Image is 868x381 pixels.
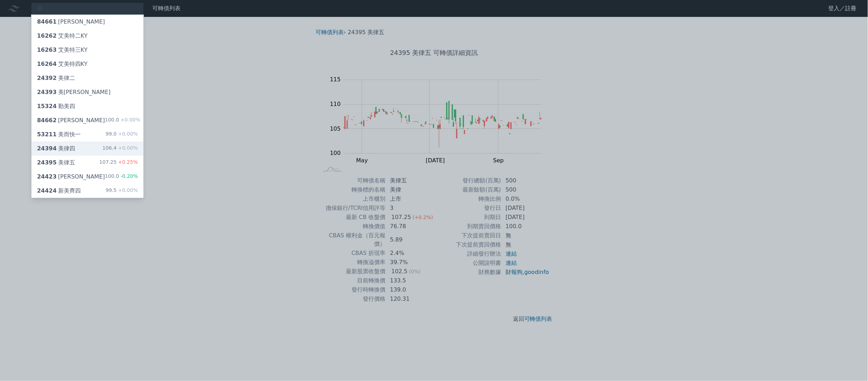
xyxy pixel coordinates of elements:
[37,89,57,95] span: 24393
[37,117,57,124] span: 84662
[37,144,75,153] div: 美律四
[37,187,81,195] div: 新美齊四
[105,116,140,125] div: 100.0
[37,74,75,82] div: 美律二
[106,130,138,139] div: 99.0
[106,187,138,195] div: 99.5
[119,173,138,179] span: -0.20%
[37,173,105,181] div: [PERSON_NAME]
[31,184,143,198] a: 24424新美齊四 99.5+0.00%
[37,158,75,167] div: 美律五
[37,103,57,110] span: 15324
[37,75,57,81] span: 24392
[37,46,87,54] div: 艾美特三KY
[37,18,105,26] div: [PERSON_NAME]
[37,130,81,139] div: 美而快一
[31,99,143,113] a: 15324勤美四
[37,159,57,166] span: 24395
[37,187,57,194] span: 24424
[99,158,138,167] div: 107.25
[37,102,75,111] div: 勤美四
[31,156,143,170] a: 24395美律五 107.25+0.25%
[31,85,143,99] a: 24393美[PERSON_NAME]
[117,131,138,137] span: +0.00%
[37,173,57,180] span: 24423
[105,173,138,181] div: 100.0
[31,127,143,142] a: 53211美而快一 99.0+0.00%
[31,29,143,43] a: 16262艾美特二KY
[37,88,111,96] div: 美[PERSON_NAME]
[37,32,57,39] span: 16262
[31,43,143,57] a: 16263艾美特三KY
[37,18,57,25] span: 84661
[31,57,143,71] a: 16264艾美特四KY
[117,159,138,165] span: +0.25%
[31,142,143,156] a: 24394美律四 106.4+0.00%
[37,32,87,40] div: 艾美特二KY
[103,144,138,153] div: 106.4
[117,187,138,193] span: +0.00%
[117,145,138,151] span: +0.00%
[31,71,143,85] a: 24392美律二
[37,116,105,125] div: [PERSON_NAME]
[37,131,57,138] span: 53211
[37,145,57,152] span: 24394
[31,15,143,29] a: 84661[PERSON_NAME]
[119,117,140,123] span: +0.00%
[31,113,143,127] a: 84662[PERSON_NAME] 100.0+0.00%
[31,170,143,184] a: 24423[PERSON_NAME] 100.0-0.20%
[37,46,57,53] span: 16263
[37,60,87,68] div: 艾美特四KY
[37,61,57,67] span: 16264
